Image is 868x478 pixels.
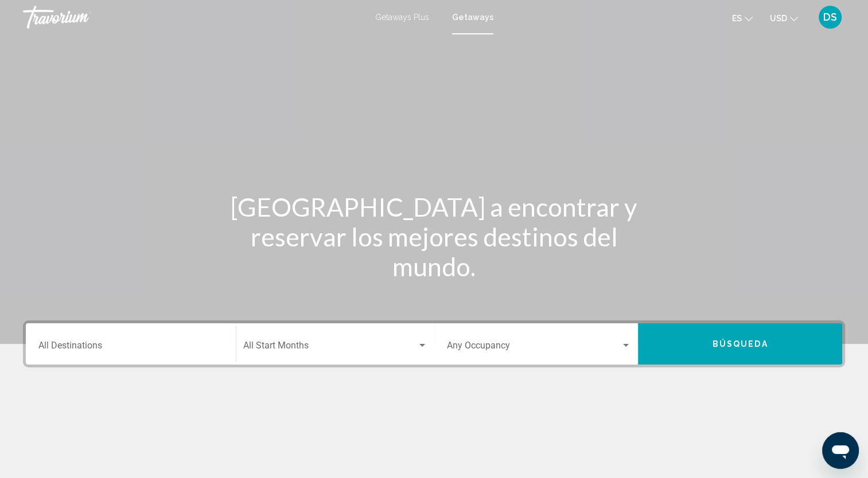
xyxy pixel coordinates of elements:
[732,14,742,23] span: es
[815,5,845,29] button: User Menu
[713,340,768,349] span: Búsqueda
[770,14,787,23] span: USD
[822,432,859,469] iframe: Button to launch messaging window
[26,323,842,365] div: Search widget
[638,323,842,365] button: Búsqueda
[823,11,837,23] span: DS
[375,13,429,22] a: Getaways Plus
[732,10,753,26] button: Change language
[219,192,649,281] h1: [GEOGRAPHIC_DATA] a encontrar y reservar los mejores destinos del mundo.
[770,10,798,26] button: Change currency
[23,6,364,29] a: Travorium
[452,13,493,22] a: Getaways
